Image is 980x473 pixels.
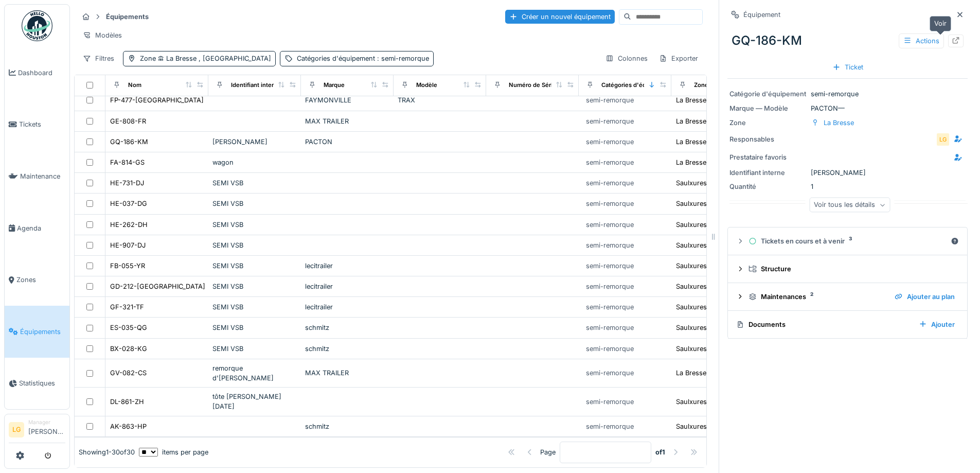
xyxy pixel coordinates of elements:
div: Saulxures [676,323,707,332]
div: GD-212-[GEOGRAPHIC_DATA] [110,282,205,291]
div: Saulxures [676,220,707,230]
span: Maintenance [20,171,65,181]
div: Zone [694,81,708,90]
summary: Tickets en cours et à venir3 [732,232,963,251]
div: Ajouter au plan [890,290,959,304]
div: Voir [930,16,951,31]
div: Marque [324,81,345,90]
div: Showing 1 - 30 of 30 [79,447,135,457]
div: schmitz [305,323,389,332]
a: Maintenance [5,150,69,202]
div: PACTON [305,137,389,147]
div: MAX TRAILER [305,368,389,378]
div: La Bresse [676,95,706,105]
div: Zone [140,54,271,63]
div: GF-321-TF [110,302,144,312]
div: tôte [PERSON_NAME][DATE] [212,392,297,411]
div: Responsables [729,134,807,144]
div: Actions [899,33,944,48]
div: semi-remorque [586,422,634,431]
div: Zone [729,118,807,128]
div: lecitrailer [305,261,389,271]
div: items per page [139,447,208,457]
div: Documents [736,320,911,329]
div: Saulxures [676,282,707,291]
span: Dashboard [18,68,65,78]
div: BX-028-KG [110,344,147,354]
div: Quantité [729,182,807,191]
div: GQ-186-KM [110,137,148,147]
div: semi-remorque [586,240,634,250]
div: Saulxures [676,397,707,407]
summary: Maintenances2Ajouter au plan [732,287,963,306]
div: La Bresse [676,157,706,167]
div: Prestataire favoris [729,152,807,162]
div: semi-remorque [586,220,634,230]
div: PACTON — [729,103,966,113]
div: Filtres [78,51,119,66]
div: 1 [729,182,966,191]
div: semi-remorque [586,397,634,407]
div: Identifiant interne [231,81,281,90]
div: Ticket [828,60,867,74]
div: DL-861-ZH [110,397,144,407]
div: semi-remorque [586,368,634,378]
div: GE-808-FR [110,116,146,126]
summary: Structure [732,259,963,278]
div: Modèles [78,28,127,43]
li: LG [9,422,24,437]
div: remorque d'[PERSON_NAME] [212,363,297,383]
div: Saulxures [676,240,707,250]
div: Numéro de Série [509,81,556,90]
div: Saulxures [676,422,707,431]
div: SEMI VSB [212,220,297,230]
div: semi-remorque [586,302,634,312]
div: Colonnes [601,51,652,66]
div: SEMI VSB [212,344,297,354]
div: SEMI VSB [212,302,297,312]
div: FB-055-YR [110,261,145,271]
span: La Bresse , [GEOGRAPHIC_DATA] [156,55,271,62]
div: GV-082-CS [110,368,147,378]
div: schmitz [305,344,389,354]
div: Saulxures [676,178,707,188]
div: Saulxures [676,344,707,354]
div: HE-037-DG [110,199,147,208]
div: SEMI VSB [212,178,297,188]
a: Tickets [5,99,69,151]
div: SEMI VSB [212,323,297,332]
div: [PERSON_NAME] [212,137,297,147]
a: Dashboard [5,47,69,99]
div: MAX TRAILER [305,116,389,126]
div: Créer un nouvel équipement [505,10,615,24]
div: ES-035-QG [110,323,147,332]
div: Identifiant interne [729,168,807,178]
div: Saulxures [676,302,707,312]
div: lecitrailer [305,282,389,291]
div: [PERSON_NAME] [729,168,966,178]
div: semi-remorque [586,137,634,147]
div: semi-remorque [586,344,634,354]
div: semi-remorque [729,89,966,99]
strong: Équipements [102,12,153,22]
div: semi-remorque [586,199,634,208]
a: Statistiques [5,358,69,410]
span: Équipements [20,327,65,337]
div: Voir tous les détails [809,198,890,213]
a: Agenda [5,202,69,254]
span: Tickets [19,119,65,129]
div: LG [936,132,950,147]
div: Manager [28,418,65,426]
div: SEMI VSB [212,261,297,271]
div: wagon [212,157,297,167]
div: Catégorie d'équipement [729,89,807,99]
div: La Bresse [824,118,854,128]
a: Zones [5,254,69,306]
div: HE-907-DJ [110,240,146,250]
div: lecitrailer [305,302,389,312]
div: semi-remorque [586,261,634,271]
div: La Bresse [676,116,706,126]
div: semi-remorque [586,95,634,105]
div: TRAX [398,95,482,105]
div: semi-remorque [586,116,634,126]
